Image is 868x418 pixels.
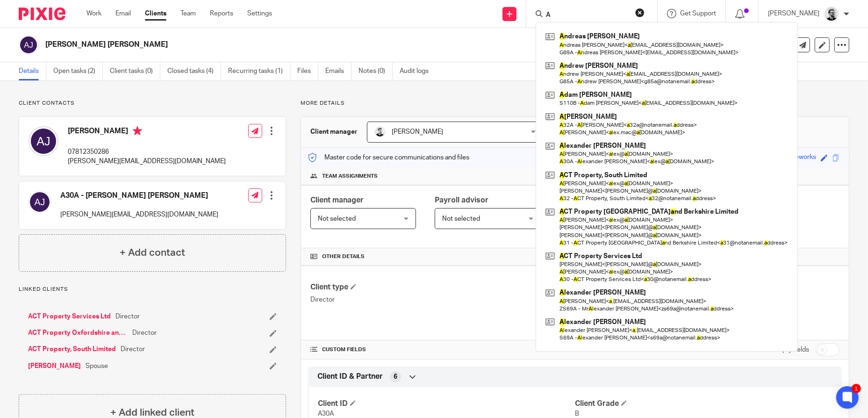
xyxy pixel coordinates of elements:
[310,295,575,304] p: Director
[28,328,128,338] a: ACT Property Oxfordshire and Berkshire Limited
[115,312,140,321] span: Director
[60,210,218,219] p: [PERSON_NAME][EMAIL_ADDRESS][DOMAIN_NAME]
[110,62,160,80] a: Client tasks (0)
[19,35,38,55] img: svg%3E
[28,345,116,354] a: ACT Property, South Limited
[318,411,334,417] span: A30A
[68,126,226,138] h4: [PERSON_NAME]
[45,40,587,50] h2: [PERSON_NAME] [PERSON_NAME]
[680,10,716,17] span: Get Support
[317,372,383,382] span: Client ID & Partner
[132,328,157,338] span: Director
[400,62,436,80] a: Audit logs
[180,9,196,18] a: Team
[308,153,469,162] p: Master code for secure communications and files
[145,9,166,18] a: Clients
[247,9,272,18] a: Settings
[359,62,393,80] a: Notes (0)
[545,11,629,20] input: Search
[28,361,81,371] a: [PERSON_NAME]
[575,411,579,417] span: B
[852,384,861,393] div: 1
[435,196,488,204] span: Payroll advisor
[53,62,103,80] a: Open tasks (2)
[68,147,226,157] p: 07812350286
[133,126,142,136] i: Primary
[19,100,286,107] p: Client contacts
[318,399,575,409] h4: Client ID
[19,7,65,20] img: Pixie
[318,216,356,222] span: Not selected
[394,372,397,382] span: 6
[310,282,575,292] h4: Client type
[28,312,111,321] a: ACT Property Services Ltd
[301,100,849,107] p: More details
[19,286,286,293] p: Linked clients
[60,191,218,201] h4: A30A - [PERSON_NAME] [PERSON_NAME]
[19,62,46,80] a: Details
[824,7,839,22] img: Jack_2025.jpg
[575,399,832,409] h4: Client Grade
[121,345,145,354] span: Director
[322,173,378,180] span: Team assignments
[167,62,221,80] a: Closed tasks (4)
[442,216,480,222] span: Not selected
[310,127,358,137] h3: Client manager
[120,245,185,260] h4: + Add contact
[635,8,645,17] button: Clear
[310,346,575,353] h4: CUSTOM FIELDS
[228,62,290,80] a: Recurring tasks (1)
[374,126,386,137] img: Dave_2025.jpg
[29,126,58,156] img: svg%3E
[297,62,318,80] a: Files
[29,191,51,213] img: svg%3E
[392,129,443,135] span: [PERSON_NAME]
[768,9,819,18] p: [PERSON_NAME]
[86,361,108,371] span: Spouse
[310,196,364,204] span: Client manager
[322,253,365,260] span: Other details
[86,9,101,18] a: Work
[210,9,233,18] a: Reports
[325,62,352,80] a: Emails
[68,157,226,166] p: [PERSON_NAME][EMAIL_ADDRESS][DOMAIN_NAME]
[115,9,131,18] a: Email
